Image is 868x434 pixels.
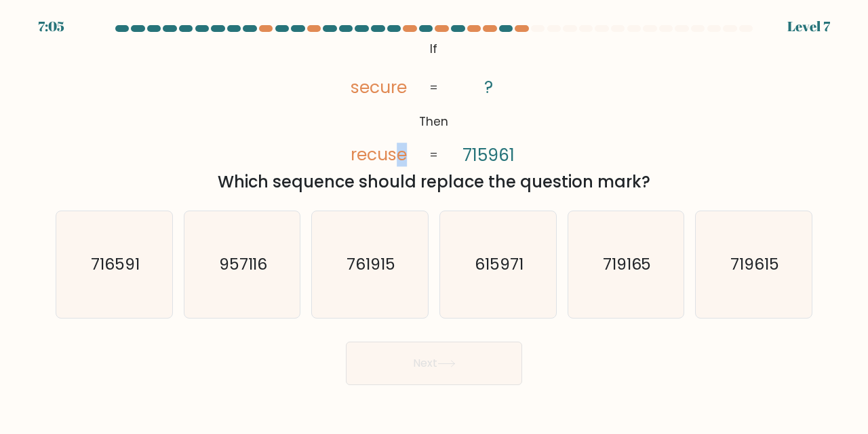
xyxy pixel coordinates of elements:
[328,37,539,168] svg: @import url('[URL][DOMAIN_NAME]);
[38,16,64,37] div: 7:05
[64,170,804,194] div: Which sequence should replace the question mark?
[351,143,408,166] tspan: recuse
[787,16,830,37] div: Level 7
[603,253,652,275] text: 719165
[219,253,268,275] text: 957116
[730,253,779,275] text: 719615
[351,75,408,99] tspan: secure
[430,41,437,57] tspan: If
[419,113,448,130] tspan: Then
[429,79,438,95] tspan: =
[91,253,140,275] text: 716591
[429,147,438,163] tspan: =
[347,253,395,275] text: 761915
[484,75,493,99] tspan: ?
[475,253,524,275] text: 615971
[346,342,522,385] button: Next
[462,143,515,166] tspan: 715961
